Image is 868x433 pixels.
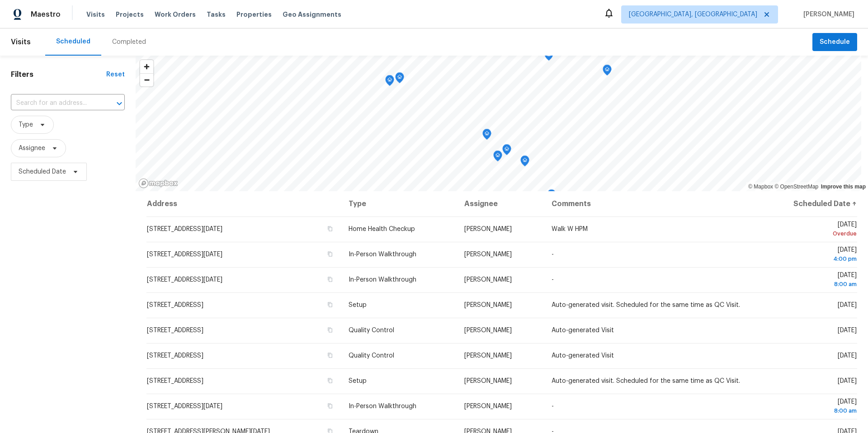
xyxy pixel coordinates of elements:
span: Home Health Checkup [349,226,415,232]
span: Maestro [31,10,61,19]
button: Zoom out [140,73,153,86]
div: Overdue [764,229,857,238]
span: In-Person Walkthrough [349,403,416,409]
button: Copy Address [326,377,334,385]
span: [PERSON_NAME] [464,251,512,258]
span: [DATE] [838,378,857,384]
span: [STREET_ADDRESS][DATE] [147,251,222,258]
th: Assignee [457,191,544,216]
span: Type [19,120,33,129]
span: - [552,403,554,409]
span: [PERSON_NAME] [464,302,512,308]
span: Setup [349,378,367,384]
button: Copy Address [326,301,334,309]
span: Zoom out [140,74,153,86]
button: Open [113,97,126,110]
span: Auto-generated visit. Scheduled for the same time as QC Visit. [552,302,740,308]
span: [PERSON_NAME] [464,378,512,384]
span: Work Orders [155,10,196,19]
span: - [552,277,554,283]
div: Map marker [493,151,502,165]
span: [PERSON_NAME] [464,226,512,232]
span: Auto-generated visit. Scheduled for the same time as QC Visit. [552,378,740,384]
div: Map marker [520,155,529,169]
button: Copy Address [326,225,334,233]
button: Zoom in [140,60,153,73]
div: Map marker [546,191,555,205]
span: Visits [11,32,31,52]
div: 4:00 pm [764,254,857,264]
div: Scheduled [56,37,90,46]
span: [PERSON_NAME] [800,10,854,19]
span: [DATE] [764,247,857,264]
span: [STREET_ADDRESS][DATE] [147,403,222,409]
span: [PERSON_NAME] [464,403,512,409]
span: Visits [86,10,105,19]
div: 8:00 am [764,280,857,289]
button: Copy Address [326,275,334,283]
h1: Filters [11,70,106,79]
div: Completed [112,38,146,47]
span: Scheduled Date [19,167,66,176]
span: Auto-generated Visit [552,327,614,334]
th: Address [146,191,341,216]
span: Assignee [19,144,45,153]
div: Map marker [502,144,511,158]
div: Map marker [603,65,612,79]
span: [STREET_ADDRESS] [147,327,203,334]
input: Search for an address... [11,96,99,110]
span: Properties [236,10,272,19]
span: [DATE] [838,302,857,308]
span: [DATE] [838,353,857,359]
span: Schedule [820,37,850,48]
span: Geo Assignments [283,10,341,19]
div: Reset [106,70,125,79]
span: [DATE] [838,327,857,334]
a: Improve this map [821,184,866,190]
span: Walk W HPM [552,226,588,232]
span: [STREET_ADDRESS] [147,353,203,359]
div: Map marker [544,50,553,64]
a: Mapbox [748,184,773,190]
span: [DATE] [764,399,857,415]
div: Map marker [547,189,556,203]
span: [STREET_ADDRESS][DATE] [147,226,222,232]
span: [DATE] [764,272,857,289]
span: Projects [116,10,144,19]
span: In-Person Walkthrough [349,251,416,258]
div: Map marker [385,75,394,89]
button: Copy Address [326,351,334,359]
canvas: Map [136,56,861,191]
button: Copy Address [326,326,334,334]
span: [GEOGRAPHIC_DATA], [GEOGRAPHIC_DATA] [629,10,757,19]
a: OpenStreetMap [774,184,818,190]
button: Copy Address [326,250,334,258]
span: [PERSON_NAME] [464,277,512,283]
th: Type [341,191,457,216]
span: [PERSON_NAME] [464,327,512,334]
span: Quality Control [349,353,394,359]
a: Mapbox homepage [138,178,178,188]
div: Map marker [482,129,491,143]
span: [DATE] [764,221,857,238]
th: Scheduled Date ↑ [757,191,857,216]
span: Auto-generated Visit [552,353,614,359]
span: [STREET_ADDRESS][DATE] [147,277,222,283]
span: [STREET_ADDRESS] [147,378,203,384]
span: - [552,251,554,258]
button: Schedule [812,33,857,52]
th: Comments [544,191,758,216]
span: Tasks [207,11,226,18]
span: Setup [349,302,367,308]
span: Quality Control [349,327,394,334]
button: Copy Address [326,402,334,410]
span: In-Person Walkthrough [349,277,416,283]
span: [PERSON_NAME] [464,353,512,359]
div: Map marker [395,72,404,86]
div: 8:00 am [764,406,857,415]
span: [STREET_ADDRESS] [147,302,203,308]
